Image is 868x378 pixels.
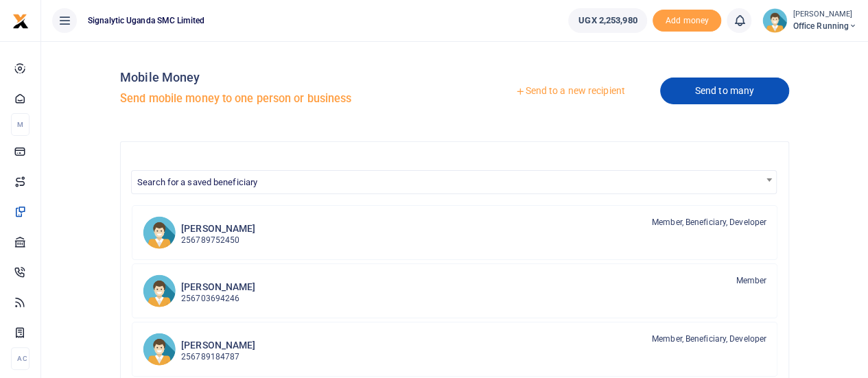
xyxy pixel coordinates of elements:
li: Toup your wallet [653,10,721,32]
a: NK [PERSON_NAME] 256703694246 Member [132,263,777,318]
p: 256789184787 [181,351,255,364]
a: Add money [653,14,721,25]
a: logo-small logo-large logo-large [12,15,29,25]
span: Member, Beneficiary, Developer [652,333,766,345]
span: Search for a saved beneficiary [132,171,776,192]
span: Search for a saved beneficiary [131,170,777,194]
h6: [PERSON_NAME] [181,340,255,351]
img: profile-user [762,8,787,33]
p: 256703694246 [181,292,255,305]
span: Member [736,274,766,287]
a: Send to many [660,78,789,104]
a: UGX 2,253,980 [568,8,647,33]
img: CT [143,216,176,249]
span: Member, Beneficiary, Developer [652,216,766,228]
h4: Mobile Money [120,70,449,85]
li: M [11,113,30,136]
span: Signalytic Uganda SMC Limited [82,14,210,27]
a: CT [PERSON_NAME] 256789752450 Member, Beneficiary, Developer [132,205,777,260]
img: JN [143,333,176,366]
span: UGX 2,253,980 [578,14,637,27]
a: JN [PERSON_NAME] 256789184787 Member, Beneficiary, Developer [132,322,777,377]
li: Wallet ballance [563,8,653,33]
img: NK [143,274,176,307]
h5: Send mobile money to one person or business [120,92,449,106]
p: 256789752450 [181,234,255,247]
li: Ac [11,347,30,370]
h6: [PERSON_NAME] [181,281,255,293]
span: Add money [653,10,721,32]
span: Office Running [793,20,857,32]
a: Send to a new recipient [480,79,659,104]
a: profile-user [PERSON_NAME] Office Running [762,8,857,33]
small: [PERSON_NAME] [793,9,857,21]
span: Search for a saved beneficiary [137,177,257,187]
h6: [PERSON_NAME] [181,223,255,235]
img: logo-small [12,13,29,29]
